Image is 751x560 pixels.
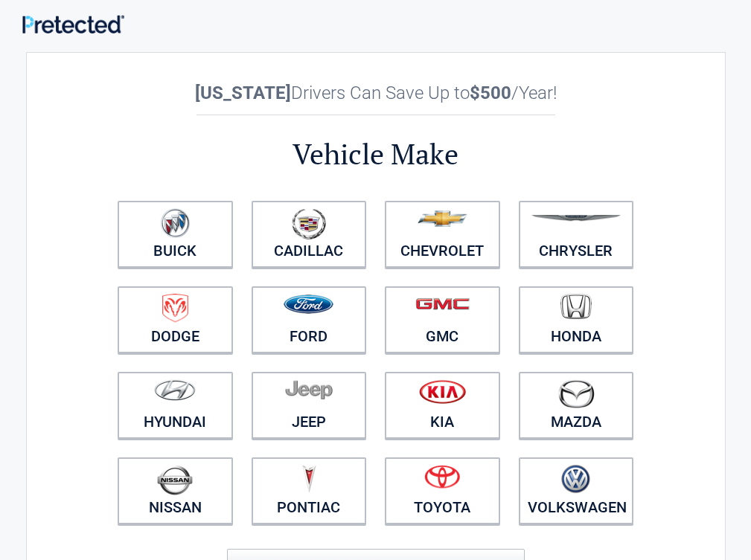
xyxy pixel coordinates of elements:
[557,379,595,408] img: mazda
[118,372,233,439] a: Hyundai
[252,286,367,353] a: Ford
[519,201,634,268] a: Chrysler
[118,457,233,524] a: Nissan
[154,379,196,401] img: hyundai
[284,295,333,314] img: ford
[252,201,367,268] a: Cadillac
[531,215,621,222] img: chrysler
[301,465,316,493] img: pontiac
[161,208,190,238] img: buick
[157,465,193,495] img: nissan
[195,83,291,103] b: [US_STATE]
[519,457,634,524] a: Volkswagen
[560,294,592,320] img: honda
[118,201,233,268] a: Buick
[419,379,466,404] img: kia
[162,294,188,323] img: dodge
[418,210,467,227] img: chevrolet
[519,372,634,439] a: Mazda
[252,372,367,439] a: Jeep
[385,457,500,524] a: Toyota
[561,465,590,494] img: volkswagen
[109,83,643,103] h2: Drivers Can Save Up to /Year
[385,201,500,268] a: Chevrolet
[385,286,500,353] a: GMC
[109,135,643,173] h2: Vehicle Make
[22,15,124,33] img: Main Logo
[285,379,333,400] img: jeep
[415,297,470,310] img: gmc
[252,457,367,524] a: Pontiac
[470,83,511,103] b: $500
[519,286,634,353] a: Honda
[424,465,460,489] img: toyota
[118,286,233,353] a: Dodge
[385,372,500,439] a: Kia
[292,208,326,239] img: cadillac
